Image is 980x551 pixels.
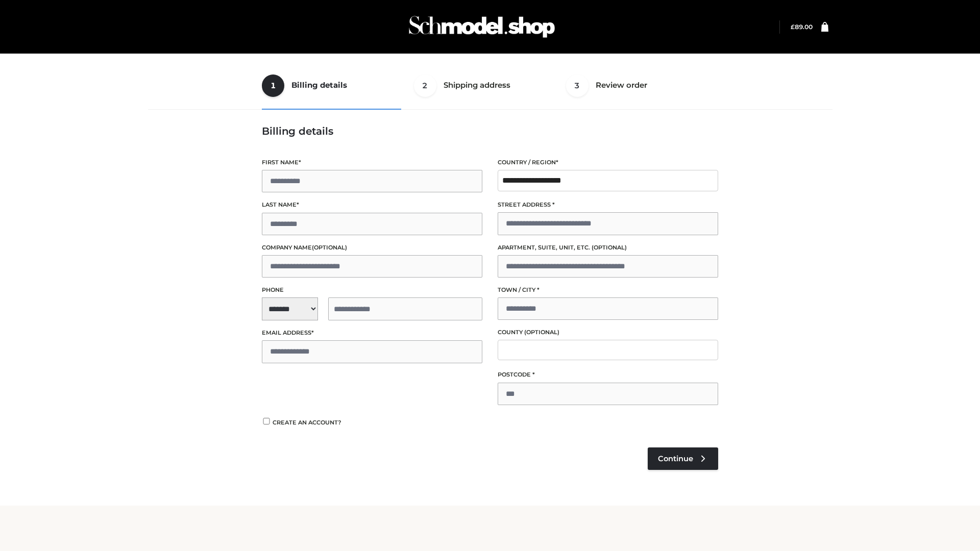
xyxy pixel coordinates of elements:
[273,419,341,426] span: Create an account?
[312,244,347,251] span: (optional)
[791,23,813,31] bdi: 89.00
[498,328,718,337] label: County
[791,23,795,31] span: £
[658,454,693,463] span: Continue
[498,243,718,253] label: Apartment, suite, unit, etc.
[405,7,558,47] img: Schmodel Admin 964
[262,418,271,424] input: Create an account?
[262,328,482,338] label: Email address
[498,285,718,295] label: Town / City
[592,244,627,251] span: (optional)
[791,23,813,31] a: £89.00
[524,329,559,336] span: (optional)
[498,370,718,380] label: Postcode
[262,158,482,167] label: First name
[648,447,718,470] a: Continue
[498,158,718,167] label: Country / Region
[262,125,718,137] h3: Billing details
[262,243,482,253] label: Company name
[498,200,718,210] label: Street address
[262,285,482,295] label: Phone
[262,200,482,210] label: Last name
